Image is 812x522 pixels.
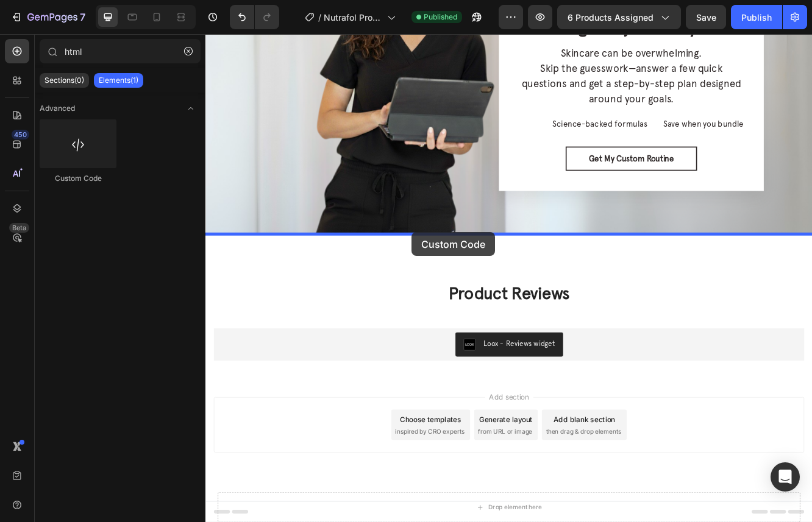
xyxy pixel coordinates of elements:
input: Search Sections & Elements [40,39,201,63]
div: Publish [741,11,772,24]
div: Custom Code [40,173,116,184]
span: 6 products assigned [568,11,654,24]
div: Open Intercom Messenger [771,462,800,492]
button: 6 products assigned [557,5,681,29]
button: 7 [5,5,91,29]
span: Save [696,12,716,23]
p: 7 [80,10,85,24]
iframe: Design area [205,34,812,522]
div: Beta [9,223,29,233]
span: Nutrafol Product Pages [324,11,382,24]
div: 450 [12,130,29,139]
button: Publish [731,5,782,29]
span: Advanced [40,103,75,114]
span: Toggle open [181,99,201,118]
span: / [318,11,321,24]
p: Sections(0) [45,76,84,85]
p: Elements(1) [99,76,138,85]
span: Published [424,12,457,23]
div: Undo/Redo [230,5,279,29]
button: Save [686,5,726,29]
